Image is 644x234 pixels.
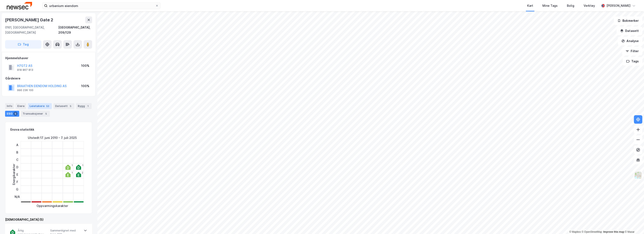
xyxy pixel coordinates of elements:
div: 5 [44,112,48,116]
div: Datasett [53,103,74,109]
div: 5 [68,104,73,108]
div: G [15,186,20,193]
input: Søk på adresse, matrikkel, gårdeiere, leietakere eller personer [48,3,155,9]
div: Enova statistikk [10,127,34,132]
div: [DEMOGRAPHIC_DATA] (5) [5,217,92,222]
button: Bokmerker [614,16,642,25]
div: Eiere [16,103,26,109]
div: C [15,156,20,163]
div: [GEOGRAPHIC_DATA], 209/129 [58,25,92,35]
div: Oppvarmingskarakter [37,203,68,208]
button: Tag [5,40,41,49]
div: 53 [45,104,50,108]
div: 0161, [GEOGRAPHIC_DATA], [GEOGRAPHIC_DATA] [5,25,58,35]
img: Z [634,171,642,179]
div: Info [5,103,14,109]
div: 1 [72,171,73,174]
button: Analyse [618,37,642,45]
a: OpenStreetMap [582,230,602,233]
div: 1 [72,164,73,167]
div: 5 [13,112,18,116]
div: Mine Tags [542,3,558,8]
div: Energikarakter [11,164,16,185]
div: 100% [81,63,89,68]
div: N/A [15,193,20,200]
div: A [15,141,20,149]
div: 100% [81,83,89,89]
div: Bolig [567,3,574,8]
button: Tags [623,57,642,66]
div: E [15,171,20,178]
a: Mapbox [569,230,581,233]
button: Datasett [617,27,642,35]
div: Gårdeiere [5,76,92,81]
div: 1 [86,104,90,108]
a: Improve this map [603,230,624,233]
div: ESG [5,111,19,117]
div: 918 867 813 [17,68,33,72]
div: Kart [527,3,533,8]
div: Bygg [76,103,92,109]
button: Filter [622,47,642,55]
img: newsec-logo.f6e21ccffca1b3a03d2d.png [7,2,32,9]
div: Verktøy [584,3,595,8]
div: Utstedt : 17. juni 2010 - 7. juli 2025 [28,135,77,140]
div: F [15,178,20,186]
div: 990 236 100 [17,89,33,92]
iframe: Chat Widget [623,214,644,234]
div: 2 [82,171,83,174]
div: Kontrollprogram for chat [623,214,644,234]
div: Hjemmelshaver [5,56,92,61]
div: B [15,149,20,156]
div: 1 [82,164,83,167]
div: [PERSON_NAME] [606,3,630,8]
div: [PERSON_NAME] Gate 2 [5,16,54,23]
div: Transaksjoner [21,111,50,117]
div: D [15,163,20,171]
div: Leietakere [28,103,52,109]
